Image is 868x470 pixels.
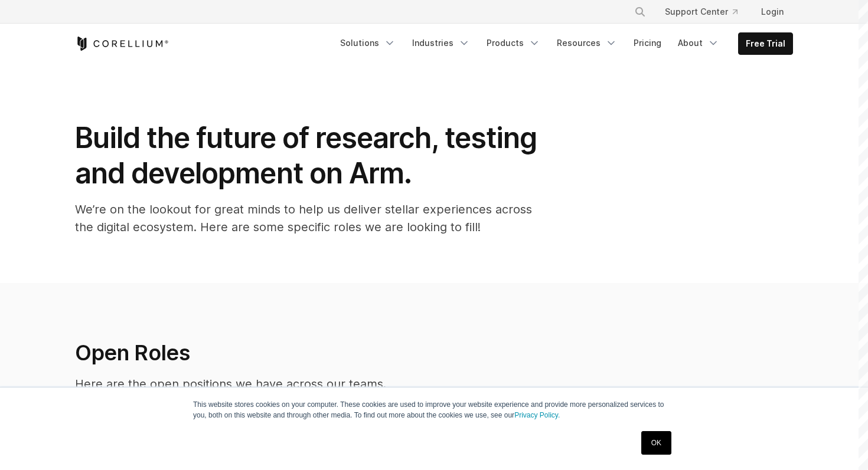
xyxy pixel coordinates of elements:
[405,32,477,54] a: Industries
[671,32,726,54] a: About
[75,37,169,51] a: Corellium Home
[479,32,547,54] a: Products
[333,32,403,54] a: Solutions
[75,201,547,236] p: We’re on the lookout for great minds to help us deliver stellar experiences across the digital ec...
[626,32,668,54] a: Pricing
[641,431,671,455] a: OK
[75,340,608,366] h2: Open Roles
[514,411,560,419] a: Privacy Policy.
[333,32,793,55] div: Navigation Menu
[193,399,675,420] p: This website stores cookies on your computer. These cookies are used to improve your website expe...
[75,120,547,191] h1: Build the future of research, testing and development on Arm.
[655,1,747,22] a: Support Center
[629,1,651,22] button: Search
[620,1,793,22] div: Navigation Menu
[75,375,608,393] p: Here are the open positions we have across our teams.
[739,33,792,54] a: Free Trial
[550,32,624,54] a: Resources
[752,1,793,22] a: Login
